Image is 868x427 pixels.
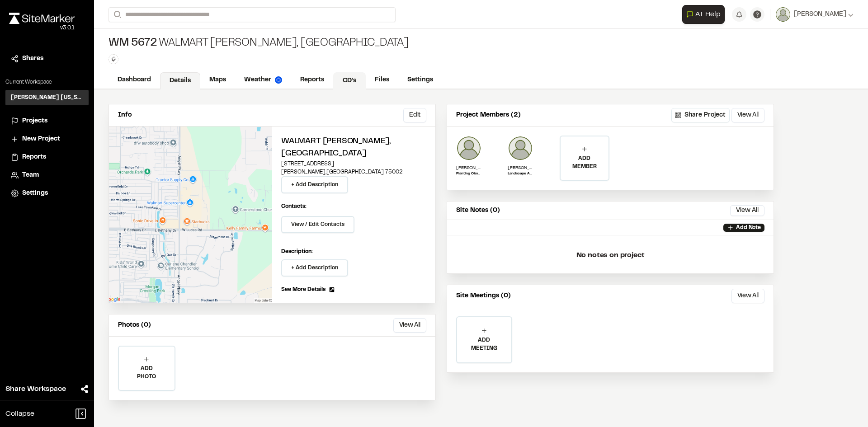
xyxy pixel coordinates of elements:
[731,108,764,122] button: View All
[275,76,282,84] img: precipai.png
[22,152,46,162] span: Reports
[281,176,348,193] button: + Add Description
[456,171,481,177] p: Planting Observation and Landscape Island Inspection
[456,136,481,161] img: Brandon Mckinney
[281,248,426,256] p: Description:
[11,152,83,162] a: Reports
[281,286,325,294] span: See More Details
[730,205,764,216] button: View All
[200,71,235,89] a: Maps
[731,289,764,303] button: View All
[9,24,75,32] div: Oh geez...please don't...
[5,408,34,419] span: Collapse
[736,224,761,232] p: Add Note
[456,291,511,301] p: Site Meetings (0)
[235,71,291,89] a: Weather
[776,7,790,22] img: User
[22,170,39,180] span: Team
[403,108,426,122] button: Edit
[108,54,118,64] button: Edit Tags
[682,5,728,24] div: Open AI Assistant
[5,384,66,394] span: Share Workspace
[281,136,426,160] h2: Walmart [PERSON_NAME], [GEOGRAPHIC_DATA]
[11,188,83,198] a: Settings
[119,365,175,381] p: ADD PHOTO
[794,9,846,19] span: [PERSON_NAME]
[11,116,83,126] a: Projects
[22,188,48,198] span: Settings
[454,241,766,270] p: No notes on project
[9,13,75,24] img: rebrand.png
[398,71,442,89] a: Settings
[682,5,725,24] button: Open AI Assistant
[281,202,307,211] p: Contacts:
[671,108,730,122] button: Share Project
[281,160,426,168] p: [STREET_ADDRESS]
[22,54,43,64] span: Shares
[366,71,398,89] a: Files
[695,9,721,20] span: AI Help
[160,72,200,89] a: Details
[508,164,533,171] p: [PERSON_NAME]
[108,36,157,51] span: WM 5672
[108,7,125,22] button: Search
[456,164,481,171] p: [PERSON_NAME]
[5,78,89,86] p: Current Workspace
[508,171,533,177] p: Landscape Analyst
[333,72,366,89] a: CD's
[291,71,333,89] a: Reports
[22,116,47,126] span: Projects
[11,94,83,102] h3: [PERSON_NAME] [US_STATE]
[393,318,426,333] button: View All
[508,136,533,161] img: Paitlyn Anderton
[457,336,511,352] p: ADD MEETING
[281,216,354,233] button: View / Edit Contacts
[776,7,854,22] button: [PERSON_NAME]
[118,110,132,120] p: Info
[456,206,500,216] p: Site Notes (0)
[561,155,609,171] p: ADD MEMBER
[456,110,521,120] p: Project Members (2)
[108,36,409,51] div: Walmart [PERSON_NAME], [GEOGRAPHIC_DATA]
[281,168,426,176] p: [PERSON_NAME] , [GEOGRAPHIC_DATA] 75002
[118,320,151,330] p: Photos (0)
[11,134,83,144] a: New Project
[108,71,160,89] a: Dashboard
[11,170,83,180] a: Team
[11,54,83,64] a: Shares
[22,134,60,144] span: New Project
[281,259,348,277] button: + Add Description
